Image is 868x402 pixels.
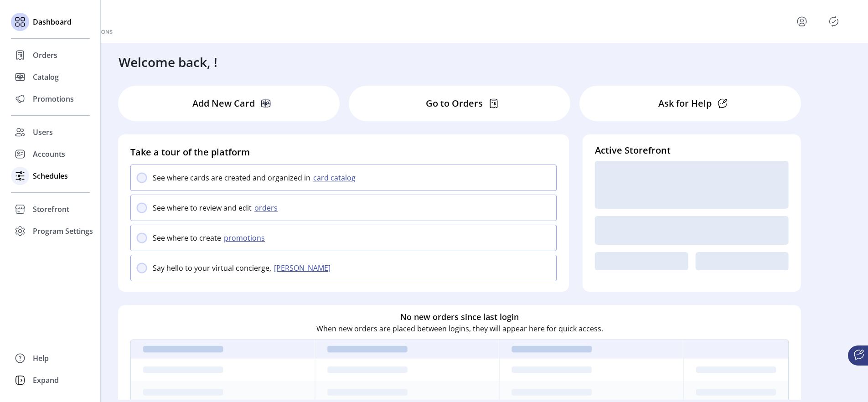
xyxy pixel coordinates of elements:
[252,202,283,213] button: orders
[33,72,59,82] span: Catalog
[153,232,221,243] p: See where to create
[192,97,255,110] p: Add New Card
[33,127,53,138] span: Users
[33,50,57,61] span: Orders
[33,353,49,364] span: Help
[33,93,74,104] span: Promotions
[33,16,72,27] span: Dashboard
[153,263,271,273] p: Say hello to your virtual concierge,
[33,204,69,215] span: Storefront
[33,149,65,160] span: Accounts
[221,232,270,243] button: promotions
[827,14,841,29] button: Publisher Panel
[316,323,603,334] p: When new orders are placed between logins, they will appear here for quick access.
[33,375,59,386] span: Expand
[130,145,557,159] h4: Take a tour of the platform
[595,144,789,157] h4: Active Storefront
[426,97,483,110] p: Go to Orders
[33,226,93,237] span: Program Settings
[658,97,712,110] p: Ask for Help
[153,202,252,213] p: See where to review and edit
[310,172,361,183] button: card catalog
[271,263,336,273] button: [PERSON_NAME]
[119,52,217,72] h3: Welcome back, !
[795,14,809,29] button: menu
[33,170,68,181] span: Schedules
[153,172,310,183] p: See where cards are created and organized in
[400,311,519,323] h6: No new orders since last login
